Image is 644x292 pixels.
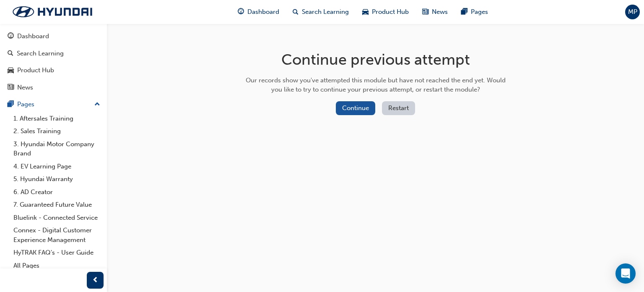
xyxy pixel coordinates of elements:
a: 1. Aftersales Training [10,112,104,125]
span: Search Learning [302,7,349,17]
div: News [17,83,33,92]
span: guage-icon [8,33,14,40]
a: 7. Guaranteed Future Value [10,198,104,211]
span: car-icon [8,67,14,74]
div: Dashboard [17,32,49,41]
span: up-icon [94,99,100,110]
button: Pages [3,97,104,112]
span: News [432,7,448,17]
span: news-icon [8,84,14,92]
span: car-icon [362,7,369,17]
div: Our records show you've attempted this module but have not reached the end yet. Would you like to... [243,76,509,95]
a: Product Hub [3,63,104,78]
a: guage-iconDashboard [231,3,286,21]
a: 6. AD Creator [10,186,104,199]
span: Dashboard [247,7,279,17]
a: Search Learning [3,46,104,61]
span: guage-icon [238,7,244,17]
span: Pages [471,7,488,17]
span: MP [628,7,637,17]
span: news-icon [422,7,428,17]
a: news-iconNews [415,3,454,21]
a: car-iconProduct Hub [356,3,415,21]
div: Product Hub [17,66,54,75]
a: News [3,80,104,95]
a: HyTRAK FAQ's - User Guide [10,246,104,259]
span: Product Hub [372,7,409,17]
div: Pages [17,100,34,109]
a: All Pages [10,259,104,272]
button: Restart [382,101,415,115]
a: Dashboard [3,29,104,44]
span: pages-icon [8,101,14,108]
button: Continue [336,101,375,115]
span: pages-icon [461,7,467,17]
button: MP [625,5,640,19]
a: search-iconSearch Learning [286,3,356,21]
span: search-icon [293,7,299,17]
a: 5. Hyundai Warranty [10,173,104,186]
a: Bluelink - Connected Service [10,211,104,224]
span: search-icon [8,50,13,58]
h1: Continue previous attempt [243,50,509,69]
a: 4. EV Learning Page [10,160,104,173]
a: 3. Hyundai Motor Company Brand [10,138,104,160]
a: pages-iconPages [454,3,495,21]
img: Trak [4,3,101,21]
a: Connex - Digital Customer Experience Management [10,224,104,246]
button: DashboardSearch LearningProduct HubNews [3,27,104,97]
span: prev-icon [92,275,99,286]
div: Search Learning [17,49,64,58]
a: 2. Sales Training [10,125,104,138]
div: Open Intercom Messenger [615,263,636,284]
